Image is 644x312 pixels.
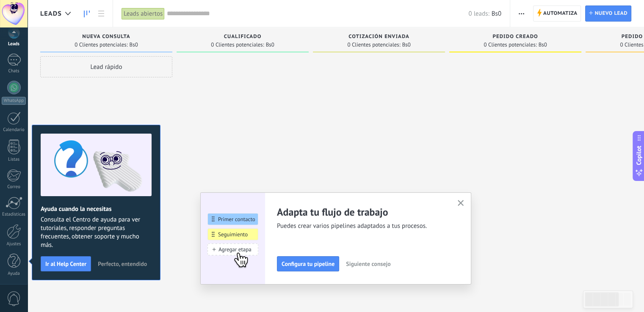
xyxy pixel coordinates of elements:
span: Siguiente consejo [346,261,390,267]
span: Bs0 [130,42,138,47]
span: Copilot [635,146,643,165]
span: Cualificado [224,34,262,40]
button: Perfecto, entendido [94,257,151,270]
span: Pedido creado [492,34,538,40]
span: Automatiza [543,6,578,21]
div: Leads abiertos [122,8,165,20]
div: Nueva consulta [44,34,168,41]
div: Ayuda [2,271,26,276]
span: 0 Clientes potenciales: [347,42,400,47]
a: Automatiza [533,5,581,22]
span: 0 Clientes potenciales: [75,42,127,47]
span: Puedes crear varios pipelines adaptados a tus procesos. [277,222,447,230]
h2: Ayuda cuando la necesitas [41,205,152,213]
div: Ajustes [2,241,26,247]
span: 0 Clientes potenciales: [211,42,264,47]
div: Calendario [2,127,26,133]
button: Configura tu pipeline [277,256,339,271]
span: 0 leads: [468,10,489,18]
div: Pedido creado [453,34,577,41]
div: Estadísticas [2,212,26,217]
button: Siguiente consejo [342,257,394,270]
div: Cualificado [181,34,304,41]
div: Cotización enviada [317,34,441,41]
a: Lista [94,5,108,22]
button: Ir al Help Center [41,256,91,271]
div: Leads [2,41,26,47]
div: WhatsApp [2,97,26,105]
span: Consulta el Centro de ayuda para ver tutoriales, responder preguntas frecuentes, obtener soporte ... [41,216,152,249]
span: Perfecto, entendido [98,261,147,267]
span: Bs0 [492,10,501,18]
span: Ir al Help Center [45,261,86,267]
div: Listas [2,157,26,162]
div: Lead rápido [40,56,172,77]
a: Leads [80,5,94,22]
div: Chats [2,68,26,74]
span: Nuevo lead [594,6,627,21]
span: Bs0 [266,42,274,47]
h2: Adapta tu flujo de trabajo [277,205,447,219]
button: Más [515,5,528,22]
span: 0 Clientes potenciales: [484,42,536,47]
div: Correo [2,184,26,190]
span: Leads [40,10,62,18]
span: Cotización enviada [348,34,409,40]
a: Nuevo lead [585,5,631,22]
span: Bs0 [402,42,411,47]
span: Bs0 [539,42,547,47]
span: Configura tu pipeline [282,261,334,267]
span: Nueva consulta [82,34,130,40]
